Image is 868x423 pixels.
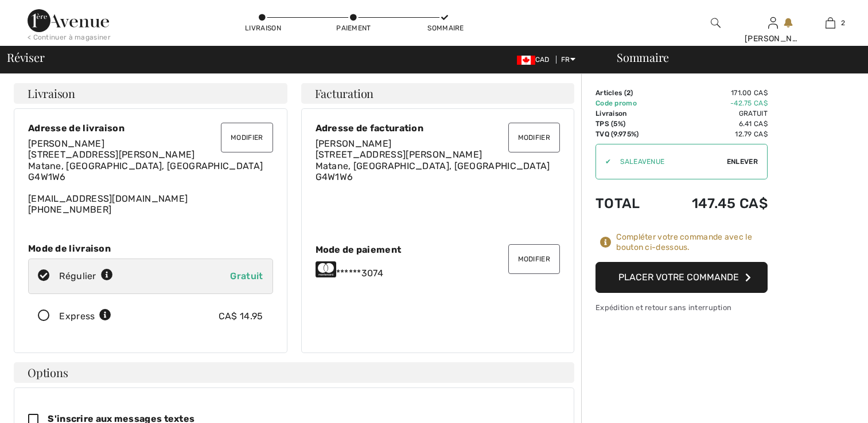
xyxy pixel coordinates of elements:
[595,129,659,139] td: TVQ (9.975%)
[611,144,727,179] input: Code promo
[28,138,273,215] div: [EMAIL_ADDRESS][DOMAIN_NAME] [PHONE_NUMBER]
[659,98,768,108] td: -42.75 CA$
[595,302,768,313] div: Expédition et retour sans interruption
[28,32,111,42] div: < Continuer à magasiner
[221,123,273,152] button: Modifier
[595,262,768,293] button: Placer votre commande
[28,138,104,149] span: [PERSON_NAME]
[659,129,768,139] td: 12.79 CA$
[802,16,858,30] a: 2
[595,108,659,119] td: Livraison
[603,52,861,63] div: Sommaire
[28,9,109,32] img: 1ère Avenue
[595,88,659,98] td: Articles ( )
[230,271,263,281] span: Gratuit
[768,17,778,28] a: Se connecter
[315,88,374,99] span: Facturation
[659,119,768,129] td: 6.41 CA$
[659,184,768,223] td: 147.45 CA$
[659,108,768,119] td: Gratuit
[59,269,113,283] div: Régulier
[826,16,835,30] img: Mon panier
[711,16,721,30] img: recherche
[28,243,273,254] div: Mode de livraison
[561,56,575,64] span: FR
[841,18,845,28] span: 2
[28,88,75,99] span: Livraison
[427,23,462,33] div: Sommaire
[59,310,111,323] div: Express
[517,56,535,65] img: Canadian Dollar
[316,149,550,182] span: [STREET_ADDRESS][PERSON_NAME] Matane, [GEOGRAPHIC_DATA], [GEOGRAPHIC_DATA] G4W1W6
[336,23,371,33] div: Paiement
[245,23,279,33] div: Livraison
[616,232,768,253] div: Compléter votre commande avec le bouton ci-dessous.
[626,89,630,97] span: 2
[508,244,560,274] button: Modifier
[745,33,801,45] div: [PERSON_NAME]
[768,16,778,30] img: Mes infos
[219,310,263,323] div: CA$ 14.95
[595,119,659,129] td: TPS (5%)
[595,184,659,223] td: Total
[659,88,768,98] td: 171.00 CA$
[7,52,44,63] span: Réviser
[596,156,611,167] div: ✔
[14,362,574,383] h4: Options
[28,149,263,182] span: [STREET_ADDRESS][PERSON_NAME] Matane, [GEOGRAPHIC_DATA], [GEOGRAPHIC_DATA] G4W1W6
[316,123,560,134] div: Adresse de facturation
[316,138,392,149] span: [PERSON_NAME]
[517,56,554,64] span: CAD
[316,244,560,255] div: Mode de paiement
[28,123,273,134] div: Adresse de livraison
[508,123,560,152] button: Modifier
[595,98,659,108] td: Code promo
[727,156,758,167] span: Enlever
